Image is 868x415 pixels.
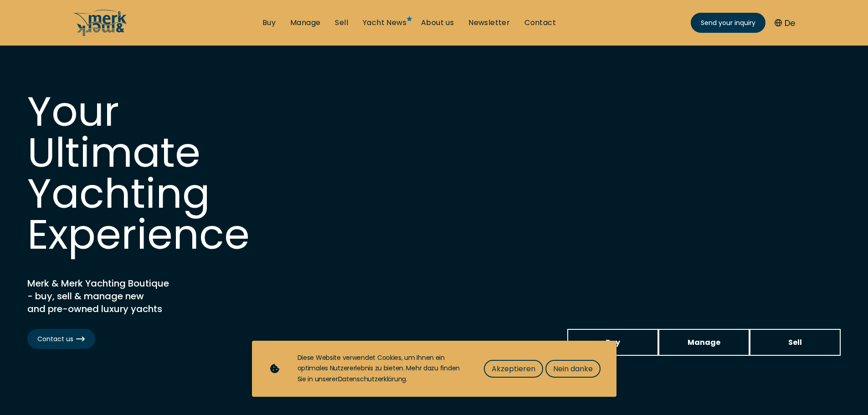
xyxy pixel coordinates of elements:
[406,374,407,384] font: .
[421,18,454,28] a: About us
[688,337,720,348] span: Manage
[338,374,406,384] a: Datenschutzerklärung
[750,329,841,356] a: Sell
[492,364,535,374] font: Akzeptieren
[567,329,658,356] a: Buy
[775,17,795,29] button: De
[658,329,750,356] a: Manage
[363,18,406,28] a: Yacht News
[788,337,802,348] span: Sell
[262,18,276,28] a: Buy
[27,277,255,315] h2: Merk & Merk Yachting Boutique - buy, sell & manage new and pre-owned luxury yachts
[691,13,765,33] a: Send your inquiry
[545,360,601,378] button: Nein danke
[335,18,348,28] a: Sell
[524,18,556,28] a: Contact
[553,364,593,374] font: Nein danke
[37,334,85,344] span: Contact us
[298,353,460,384] font: Diese Website verwendet Cookies, um Ihnen ein optimales Nutzererlebnis zu bieten. Mehr dazu finde...
[701,18,755,28] span: Send your inquiry
[468,18,510,28] a: Newsletter
[484,360,543,378] button: Akzeptieren
[27,91,301,255] h1: Your Ultimate Yachting Experience
[27,329,95,349] a: Contact us
[290,18,320,28] a: Manage
[606,337,620,348] span: Buy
